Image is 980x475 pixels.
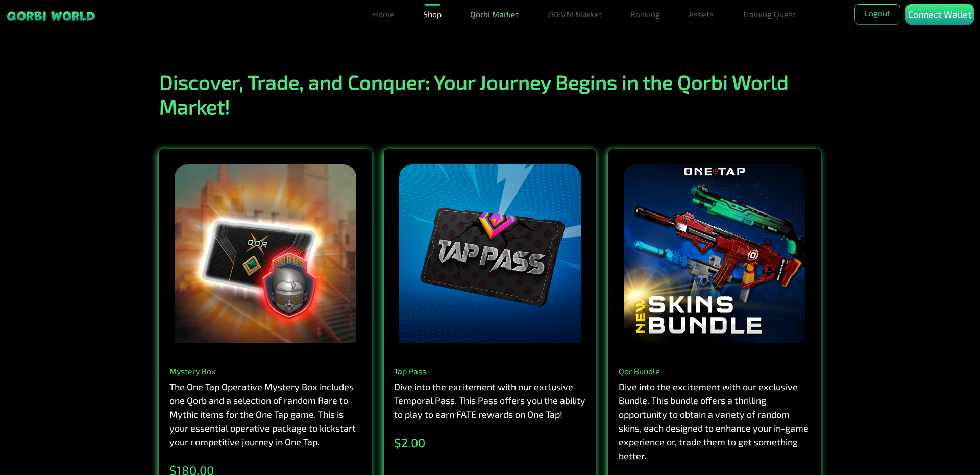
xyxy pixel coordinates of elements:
[854,4,900,25] button: Logout
[619,366,811,376] h4: Qor Bundle
[684,4,718,25] a: Assets
[738,4,800,25] a: Training Quest
[369,4,399,25] a: Home
[6,10,96,22] img: sticky brand-logo
[394,366,586,376] h4: Tap Pass
[466,4,523,25] a: Qorbi Market
[169,380,361,449] p: The One Tap Operative Mystery Box includes one Qorb and a selection of random Rare to Mythic item...
[543,4,606,25] a: ZKEVM Market
[394,380,586,421] p: Dive into the excitement with our exclusive Temporal Pass. This Pass offers you the ability to pl...
[394,434,586,449] div: $ 2 .00
[169,366,361,376] h4: Mystery Box
[153,69,827,118] h1: Discover, Trade, and Conquer: Your Journey Begins in the Qorbi World Market!
[419,4,446,25] a: Shop
[626,4,664,25] a: Ranking
[908,8,971,21] p: Connect Wallet
[619,380,811,463] p: Dive into the excitement with our exclusive Bundle. This bundle offers a thrilling opportunity to...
